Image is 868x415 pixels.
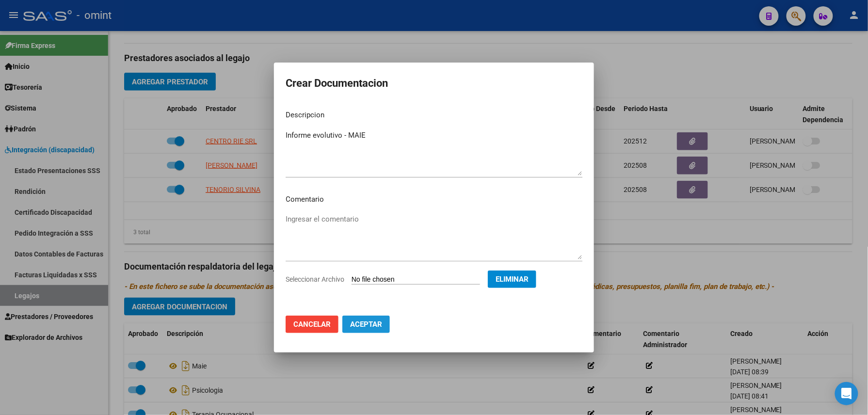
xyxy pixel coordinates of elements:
span: Seleccionar Archivo [286,275,344,283]
span: Eliminar [496,275,529,284]
button: Cancelar [286,316,338,333]
span: Cancelar [293,320,331,329]
h2: Crear Documentacion [286,74,582,93]
p: Descripcion [286,110,582,121]
button: Aceptar [342,316,390,333]
span: Aceptar [350,320,382,329]
div: Open Intercom Messenger [835,382,858,405]
p: Comentario [286,194,582,205]
button: Eliminar [488,271,536,288]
